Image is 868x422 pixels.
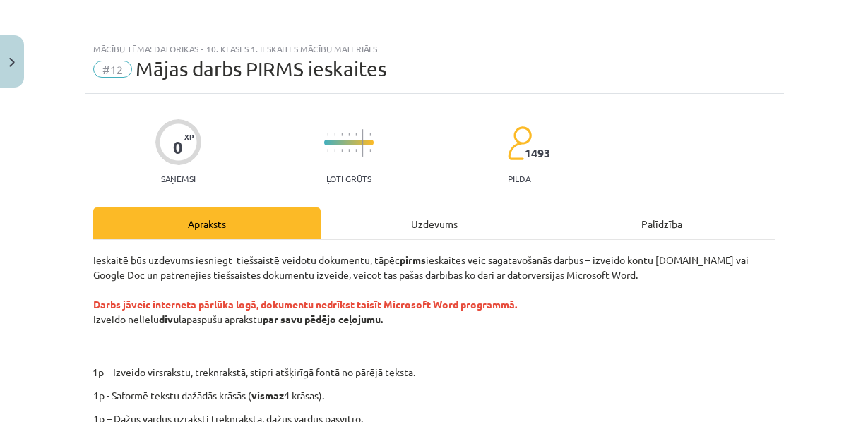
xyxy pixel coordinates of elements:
[548,207,775,239] div: Palīdzība
[93,298,517,311] strong: Darbs jāveic interneta pārlūka logā, dokumentu nedrīkst taisīt Microsoft Word programmā.
[9,58,15,67] img: icon-close-lesson-0947bae3869378f0d4975bcd49f059093ad1ed9edebbc8119c70593378902aed.svg
[508,174,530,183] p: pilda
[251,389,284,402] strong: vismaz
[369,149,371,152] img: icon-short-line-57e1e144782c952c97e751825c79c345078a6d821885a25fce030b3d8c18986b.svg
[321,207,548,239] div: Uzdevums
[355,149,357,152] img: icon-short-line-57e1e144782c952c97e751825c79c345078a6d821885a25fce030b3d8c18986b.svg
[327,149,328,152] img: icon-short-line-57e1e144782c952c97e751825c79c345078a6d821885a25fce030b3d8c18986b.svg
[93,61,132,78] span: #12
[334,133,335,136] img: icon-short-line-57e1e144782c952c97e751825c79c345078a6d821885a25fce030b3d8c18986b.svg
[525,147,550,159] span: 1493
[362,129,364,157] img: icon-long-line-d9ea69661e0d244f92f715978eff75569469978d946b2353a9bb055b3ed8787d.svg
[327,133,328,136] img: icon-short-line-57e1e144782c952c97e751825c79c345078a6d821885a25fce030b3d8c18986b.svg
[341,149,343,152] img: icon-short-line-57e1e144782c952c97e751825c79c345078a6d821885a25fce030b3d8c18986b.svg
[355,133,357,136] img: icon-short-line-57e1e144782c952c97e751825c79c345078a6d821885a25fce030b3d8c18986b.svg
[263,313,383,325] strong: par savu pēdējo ceļojumu.
[400,253,426,266] strong: pirms
[184,133,194,140] span: XP
[348,133,350,136] img: icon-short-line-57e1e144782c952c97e751825c79c345078a6d821885a25fce030b3d8c18986b.svg
[173,365,789,380] p: 1p – Izveido virsrakstu, treknrakstā, stipri atšķirīgā fontā no pārējā teksta.
[334,149,335,152] img: icon-short-line-57e1e144782c952c97e751825c79c345078a6d821885a25fce030b3d8c18986b.svg
[159,313,179,325] strong: divu
[369,133,371,136] img: icon-short-line-57e1e144782c952c97e751825c79c345078a6d821885a25fce030b3d8c18986b.svg
[348,149,350,152] img: icon-short-line-57e1e144782c952c97e751825c79c345078a6d821885a25fce030b3d8c18986b.svg
[136,57,386,80] span: Mājas darbs PIRMS ieskaites
[93,44,775,54] div: Mācību tēma: Datorikas - 10. klases 1. ieskaites mācību materiāls
[341,133,343,136] img: icon-short-line-57e1e144782c952c97e751825c79c345078a6d821885a25fce030b3d8c18986b.svg
[507,126,532,161] img: students-c634bb4e5e11cddfef0936a35e636f08e4e9abd3cc4e673bd6f9a4125e45ecb1.svg
[173,138,183,157] div: 0
[93,253,775,356] p: Ieskaitē būs uzdevums iesniegt tiešsaistē veidotu dokumentu, tāpēc ieskaites veic sagatavošanās d...
[155,174,201,183] p: Saņemsi
[93,207,321,239] div: Apraksts
[93,388,775,403] p: 1p - Saformē tekstu dažādās krāsās ( 4 krāsas).
[326,174,371,183] p: Ļoti grūts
